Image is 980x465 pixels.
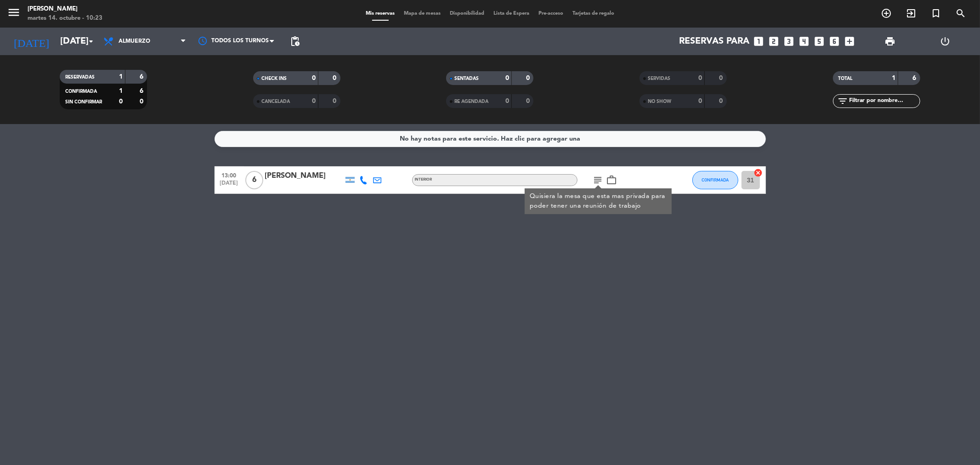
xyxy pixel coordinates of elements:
[218,180,241,191] span: [DATE]
[884,36,895,47] span: print
[930,8,941,19] i: turned_in_not
[400,134,580,144] div: No hay notas para este servicio. Haz clic para agregar una
[454,99,488,104] span: RE AGENDADA
[829,35,841,47] i: looks_6
[529,192,667,211] div: Quisiera la mesa que esta mas privada para poder tener una reunión de trabajo
[940,36,951,47] i: power_settings_new
[698,98,702,104] strong: 0
[754,168,763,177] i: cancel
[648,76,670,81] span: SERVIDAS
[312,75,316,81] strong: 0
[361,11,399,16] span: Mis reservas
[445,11,489,16] span: Disponibilidad
[261,99,290,104] span: CANCELADA
[692,171,738,189] button: CONFIRMADA
[698,75,702,81] strong: 0
[415,178,432,181] span: INTERIOR
[333,98,338,104] strong: 0
[245,171,263,189] span: 6
[702,177,729,182] span: CONFIRMADA
[65,75,95,79] span: RESERVADAS
[119,74,123,80] strong: 1
[719,98,725,104] strong: 0
[312,98,316,104] strong: 0
[119,38,150,45] span: Almuerzo
[65,89,97,94] span: CONFIRMADA
[593,175,604,186] i: subject
[881,8,892,19] i: add_circle_outline
[844,35,856,47] i: add_box
[7,31,56,51] i: [DATE]
[838,96,849,107] i: filter_list
[454,76,479,81] span: SENTADAS
[753,35,765,47] i: looks_one
[140,98,145,105] strong: 0
[912,75,918,81] strong: 6
[28,14,102,23] div: martes 14. octubre - 10:23
[7,6,21,23] button: menu
[838,76,853,81] span: TOTAL
[218,170,241,180] span: 13:00
[799,35,810,47] i: looks_4
[814,35,826,47] i: looks_5
[261,76,287,81] span: CHECK INS
[892,75,895,81] strong: 1
[768,35,780,47] i: looks_two
[534,11,568,16] span: Pre-acceso
[140,88,145,94] strong: 6
[399,11,445,16] span: Mapa de mesas
[906,8,917,19] i: exit_to_app
[526,98,532,104] strong: 0
[505,75,509,81] strong: 0
[568,11,619,16] span: Tarjetas de regalo
[955,8,966,19] i: search
[289,36,300,47] span: pending_actions
[783,35,795,47] i: looks_3
[119,98,123,105] strong: 0
[606,175,617,186] i: work_outline
[333,75,338,81] strong: 0
[85,36,96,47] i: arrow_drop_down
[119,88,123,94] strong: 1
[505,98,509,104] strong: 0
[918,28,973,55] div: LOG OUT
[140,74,145,80] strong: 6
[719,75,725,81] strong: 0
[489,11,534,16] span: Lista de Espera
[648,99,671,104] span: NO SHOW
[65,100,102,104] span: SIN CONFIRMAR
[680,36,750,47] span: Reservas para
[265,170,343,182] div: [PERSON_NAME]
[28,5,102,14] div: [PERSON_NAME]
[849,96,920,106] input: Filtrar por nombre...
[526,75,532,81] strong: 0
[7,6,21,19] i: menu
